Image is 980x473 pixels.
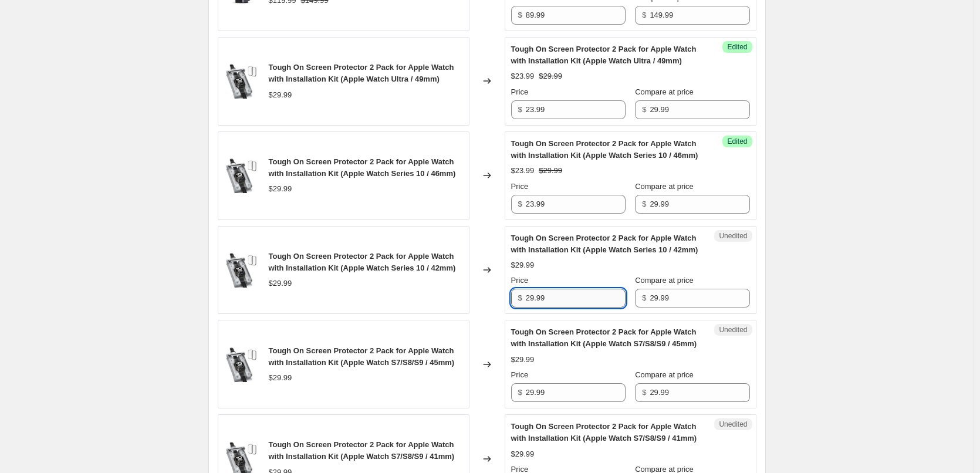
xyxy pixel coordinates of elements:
span: Unedited [719,420,747,429]
span: Tough On Screen Protector 2 Pack for Apple Watch with Installation Kit (Apple Watch Ultra / 49mm) [269,63,454,83]
span: Tough On Screen Protector 2 Pack for Apple Watch with Installation Kit (Apple Watch Ultra / 49mm) [511,45,697,65]
span: $ [518,293,522,302]
span: Tough On Screen Protector 2 Pack for Apple Watch with Installation Kit (Apple Watch S7/S8/S9 / 41mm) [269,440,455,461]
span: $ [518,200,522,208]
span: Tough On Screen Protector 2 Pack for Apple Watch with Installation Kit (Apple Watch Series 10 / 4... [511,139,698,160]
span: $29.99 [269,184,292,193]
span: Tough On Screen Protector 2 Pack for Apple Watch with Installation Kit (Apple Watch Series 10 / 4... [269,252,456,272]
span: Price [511,87,529,96]
span: Edited [727,137,747,146]
span: Edited [727,42,747,52]
span: $ [518,105,522,114]
span: $ [642,200,646,208]
span: Price [511,370,529,379]
span: Tough On Screen Protector 2 Pack for Apple Watch with Installation Kit (Apple Watch Series 10 / 4... [269,157,456,178]
img: ToughOnAppleWatchScreenProtectorwithInstallKit2Pack_1_80x.jpg [224,63,259,99]
span: Unedited [719,325,747,335]
span: Tough On Screen Protector 2 Pack for Apple Watch with Installation Kit (Apple Watch S7/S8/S9 / 45mm) [511,327,697,348]
img: ToughOnAppleWatchScreenProtectorwithInstallKit2Pack_1_80x.jpg [224,252,259,288]
span: $ [642,388,646,397]
span: $ [518,388,522,397]
span: $29.99 [511,261,535,269]
span: Compare at price [635,370,694,379]
span: Compare at price [635,182,694,191]
span: $29.99 [539,72,562,80]
span: $ [642,105,646,114]
span: $29.99 [269,90,292,99]
span: Unedited [719,231,747,241]
span: Tough On Screen Protector 2 Pack for Apple Watch with Installation Kit (Apple Watch Series 10 / 4... [511,234,698,254]
span: Tough On Screen Protector 2 Pack for Apple Watch with Installation Kit (Apple Watch S7/S8/S9 / 41mm) [511,422,697,442]
span: $29.99 [269,279,292,288]
span: Tough On Screen Protector 2 Pack for Apple Watch with Installation Kit (Apple Watch S7/S8/S9 / 45mm) [269,346,455,367]
img: ToughOnAppleWatchScreenProtectorwithInstallKit2Pack_1_80x.jpg [224,347,259,382]
span: $29.99 [269,373,292,382]
span: $29.99 [511,355,535,364]
span: Compare at price [635,276,694,285]
span: $ [518,11,522,19]
span: $ [642,11,646,19]
span: $29.99 [511,450,535,458]
span: Compare at price [635,87,694,96]
img: ToughOnAppleWatchScreenProtectorwithInstallKit2Pack_1_80x.jpg [224,158,259,193]
span: Price [511,182,529,191]
span: $23.99 [511,72,535,80]
span: $23.99 [511,166,535,175]
span: Price [511,276,529,285]
span: $ [642,293,646,302]
span: $29.99 [539,166,562,175]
